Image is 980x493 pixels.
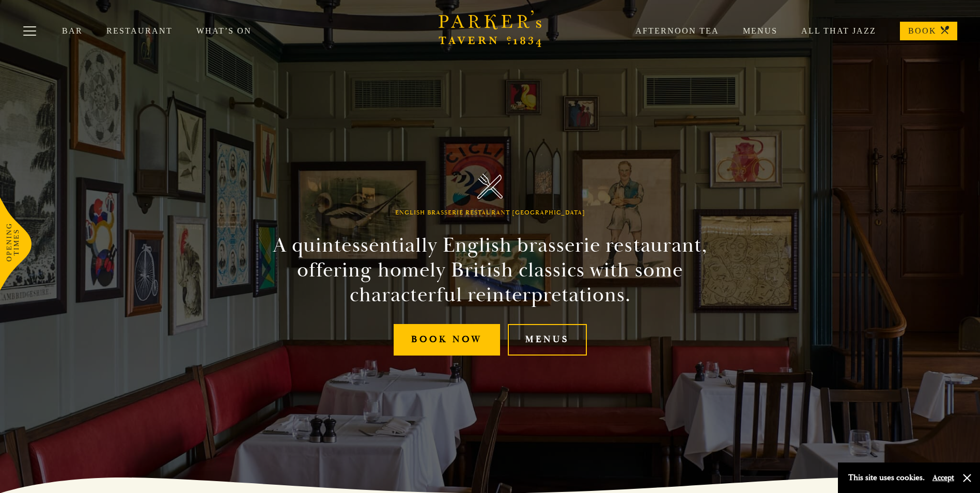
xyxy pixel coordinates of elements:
a: Menus [508,324,587,356]
a: Book Now [394,324,500,356]
h1: English Brasserie Restaurant [GEOGRAPHIC_DATA] [395,209,585,217]
h2: A quintessentially English brasserie restaurant, offering homely British classics with some chara... [255,233,726,307]
button: Close and accept [962,473,972,483]
img: Parker's Tavern Brasserie Cambridge [477,174,503,199]
button: Accept [932,473,954,483]
p: This site uses cookies. [848,470,925,485]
